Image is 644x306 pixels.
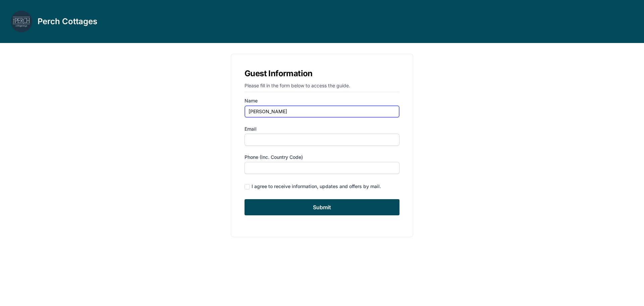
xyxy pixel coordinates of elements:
[252,183,381,190] div: I agree to receive information, updates and offers by mail.
[245,68,399,80] h1: Guest Information
[245,97,399,104] label: Name
[38,16,97,27] h3: Perch Cottages
[245,126,399,132] label: Email
[11,11,97,32] a: Perch Cottages
[11,11,32,32] img: lbscve6jyqy4usxktyb5b1icebv1
[245,82,399,92] p: Please fill in the form below to access the guide.
[245,199,399,215] input: Submit
[245,154,399,161] label: Phone (inc. country code)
